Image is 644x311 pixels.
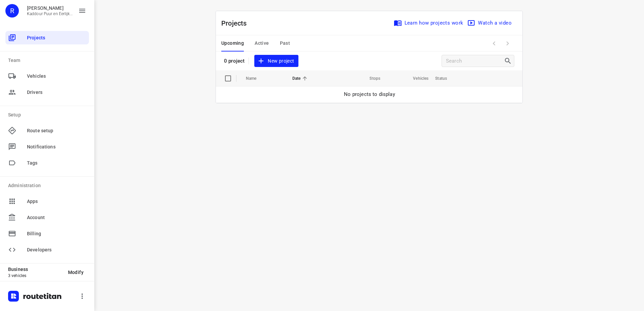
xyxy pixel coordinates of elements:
div: Billing [5,227,89,240]
p: Projects [221,18,252,28]
span: Stops [361,74,380,82]
span: Status [435,74,456,82]
p: 3 vehicles [8,273,63,278]
span: Billing [27,230,86,237]
span: New project [258,57,294,65]
div: Account [5,211,89,224]
div: Drivers [5,85,89,99]
p: Business [8,267,63,272]
input: Search projects [446,56,504,66]
span: Date [292,74,310,82]
span: Account [27,214,86,221]
span: Notifications [27,143,86,150]
span: Projects [27,34,86,41]
p: Kaddour Puur en Eerlijk Vlees B.V. [27,11,73,16]
div: Tags [5,156,89,170]
span: Active [255,39,269,47]
p: 0 project [224,58,245,64]
span: Previous Page [487,37,501,50]
span: Upcoming [221,39,244,47]
span: Vehicles [27,73,86,80]
span: Past [280,39,290,47]
div: Projects [5,31,89,44]
p: Setup [8,111,89,118]
p: Team [8,57,89,64]
div: R [5,4,19,18]
div: Apps [5,195,89,208]
p: Rachid Kaddour [27,5,73,11]
span: Name [246,74,265,82]
div: Developers [5,243,89,256]
span: Developers [27,246,86,253]
p: Administration [8,182,89,189]
span: Next Page [501,37,514,50]
div: Route setup [5,124,89,137]
span: Drivers [27,89,86,96]
span: Modify [68,270,84,275]
button: New project [254,55,298,67]
span: Apps [27,198,86,205]
span: Tags [27,160,86,167]
div: Vehicles [5,69,89,83]
button: Modify [63,266,89,278]
div: Search [504,57,514,65]
span: Route setup [27,127,86,134]
span: Vehicles [404,74,428,82]
div: Notifications [5,140,89,153]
